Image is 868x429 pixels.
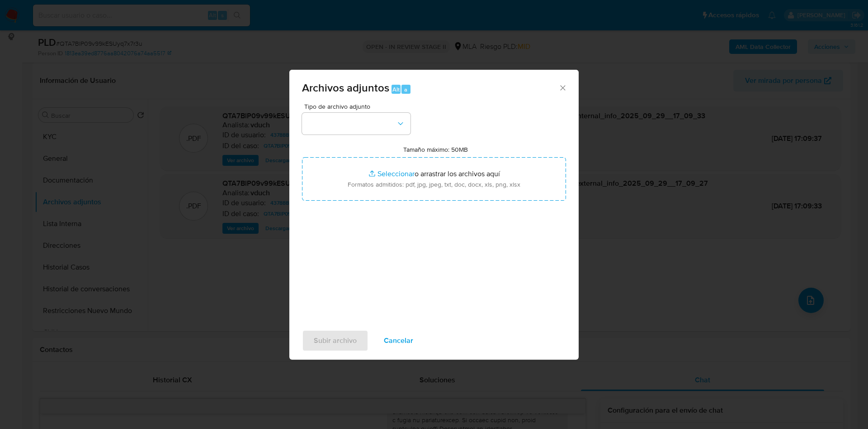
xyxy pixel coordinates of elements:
[558,83,566,92] button: Cerrar
[404,85,407,94] span: a
[302,80,389,96] span: Archivos adjuntos
[304,103,413,110] span: Tipo de archivo adjunto
[372,330,425,352] button: Cancelar
[392,85,400,94] span: Alt
[384,331,413,351] span: Cancelar
[403,145,468,154] label: Tamaño máximo: 50MB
